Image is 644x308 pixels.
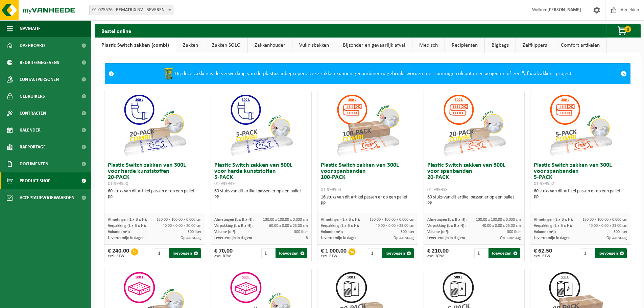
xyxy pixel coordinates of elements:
span: Verpakking (L x B x H): [214,224,253,228]
span: 01-999953 [427,187,448,192]
div: 16 stuks van dit artikel passen er op een pallet [321,194,414,207]
a: Recipiënten [445,38,484,53]
span: Acceptatievoorwaarden [20,189,74,206]
span: excl. BTW [214,254,233,258]
span: Levertermijn in dagen: [214,236,252,240]
img: 01-999953 [440,91,508,159]
div: PP [214,194,308,200]
span: Afmetingen (L x B x H): [321,218,360,222]
div: € 62,50 [534,248,552,258]
span: 130.00 x 100.00 x 0.000 cm [582,218,627,222]
span: 300 liter [294,230,308,234]
span: Documenten [20,156,48,172]
span: Afmetingen (L x B x H): [108,218,147,222]
img: WB-0240-HPE-GN-50.png [162,67,175,80]
button: Toevoegen [276,248,307,258]
span: Verpakking (L x B x H): [108,224,146,228]
a: Comfort artikelen [554,38,606,53]
div: PP [108,194,201,200]
img: 01-999952 [547,91,615,159]
span: Product Shop [20,172,50,189]
span: Verpakking (L x B x H): [534,224,572,228]
span: Op aanvraag [181,236,201,240]
img: 01-999950 [121,91,189,159]
div: 60 stuks van dit artikel passen er op een pallet [534,188,627,200]
a: Zakken SOLO [205,38,247,53]
span: 130.00 x 100.00 x 0.000 cm [263,218,308,222]
div: Bij deze zakken is de verwerking van de plastics inbegrepen. Deze zakken kunnen gecombineerd gebr... [117,64,617,84]
img: 01-999954 [334,91,402,159]
img: 01-999949 [228,91,295,159]
span: 01-075576 - BEMATRIX NV - BEVEREN [90,5,173,15]
span: Volume (m³): [214,230,236,234]
a: Sluit melding [617,64,630,84]
span: Dashboard [20,37,45,54]
span: Op aanvraag [393,236,414,240]
a: Zakkenhouder [248,38,292,53]
span: Levertermijn in dagen: [108,236,145,240]
span: Verpakking (L x B x H): [427,224,466,228]
div: € 210,00 [427,248,449,258]
span: Op aanvraag [606,236,627,240]
span: 40.00 x 0.00 x 23.00 cm [482,224,521,228]
span: Volume (m³): [321,230,343,234]
span: 130.00 x 100.00 x 0.000 cm [157,218,201,222]
h3: Plastic Switch zakken van 300L voor spanbanden 100-PACK [321,162,414,193]
span: excl. BTW [108,254,129,258]
div: 60 stuks van dit artikel passen er op een pallet [214,188,308,200]
h3: Plastic Switch zakken van 300L voor spanbanden 5-PACK [534,162,627,187]
span: 3 [306,236,308,240]
div: € 1 000,00 [321,248,347,258]
a: Bigbags [485,38,516,53]
div: PP [321,200,414,207]
span: Contactpersonen [20,71,59,88]
button: Toevoegen [382,248,414,258]
span: 01-999950 [108,181,128,186]
h3: Plastic Switch zakken van 300L voor harde kunststoffen 5-PACK [214,162,308,187]
h2: Bestel online [95,24,138,37]
div: 60 stuks van dit artikel passen er op een pallet [427,194,521,207]
button: Toevoegen [595,248,627,258]
span: Verpakking (L x B x H): [321,224,359,228]
span: 300 liter [614,230,627,234]
span: Volume (m³): [427,230,449,234]
span: 01-999952 [534,181,554,186]
span: Volume (m³): [534,230,556,234]
span: Kalender [20,122,41,139]
span: Navigatie [20,20,41,37]
div: PP [534,194,627,200]
span: Levertermijn in dagen: [427,236,465,240]
input: 1 [368,248,382,258]
span: Rapportage [20,139,46,156]
span: 40.00 x 0.00 x 23.00 cm [376,224,414,228]
button: 0 [606,24,640,38]
span: 60.00 x 0.00 x 23.00 cm [269,224,308,228]
div: € 70,00 [214,248,233,258]
span: excl. BTW [321,254,347,258]
span: 01-999949 [214,181,235,186]
input: 1 [581,248,595,258]
span: 300 liter [401,230,414,234]
span: Afmetingen (L x B x H): [534,218,573,222]
span: Afmetingen (L x B x H): [214,218,254,222]
span: Levertermijn in dagen: [321,236,358,240]
input: 1 [155,248,169,258]
span: 40.00 x 0.00 x 20.00 cm [163,224,201,228]
span: Volume (m³): [108,230,130,234]
span: Contracten [20,105,46,122]
span: 130.00 x 100.00 x 0.000 cm [476,218,521,222]
h3: Plastic Switch zakken van 300L voor spanbanden 20-PACK [427,162,521,193]
span: 0 [624,26,631,32]
a: Vuilnisbakken [292,38,336,53]
span: 300 liter [507,230,521,234]
a: Zakken [176,38,205,53]
strong: [PERSON_NAME] [547,7,581,13]
span: excl. BTW [534,254,552,258]
div: PP [427,200,521,207]
span: 130.00 x 100.00 x 0.000 cm [369,218,414,222]
span: 40.00 x 0.00 x 23.00 cm [589,224,627,228]
span: Op aanvraag [500,236,521,240]
a: Zelfkippers [516,38,554,53]
span: Gebruikers [20,88,45,105]
span: 01-075576 - BEMATRIX NV - BEVEREN [89,5,173,15]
